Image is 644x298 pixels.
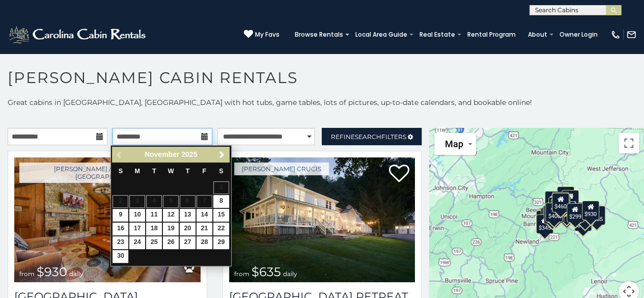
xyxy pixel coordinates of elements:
[216,148,229,161] a: Next
[14,157,201,282] img: Appalachian Mountain Lodge
[523,28,552,42] a: About
[619,133,639,153] button: Toggle fullscreen view
[462,28,521,42] a: Rental Program
[610,30,621,40] img: phone-regular-white.png
[19,162,201,183] a: [PERSON_NAME] / Blowing Rock, [GEOGRAPHIC_DATA]
[180,209,195,222] a: 13
[244,30,279,40] a: My Favs
[213,209,229,222] a: 15
[547,204,565,223] div: $485
[552,192,569,211] div: $565
[355,133,381,141] span: Search
[129,209,145,222] a: 10
[234,162,329,175] a: [PERSON_NAME] Crucis
[197,209,212,222] a: 14
[218,151,226,159] span: Next
[146,223,162,235] a: 18
[146,236,162,249] a: 25
[554,28,603,42] a: Owner Login
[113,250,128,263] a: 30
[576,206,594,225] div: $299
[168,168,174,175] span: Wednesday
[180,223,195,235] a: 20
[163,236,179,249] a: 26
[251,264,281,279] span: $635
[229,157,415,282] a: Valley Farmhouse Retreat from $635 daily
[152,168,156,175] span: Tuesday
[545,191,562,210] div: $635
[113,223,128,235] a: 16
[588,205,605,225] div: $355
[19,270,35,278] span: from
[14,157,201,282] a: Appalachian Mountain Lodge from $930 daily
[69,270,83,278] span: daily
[213,236,229,249] a: 29
[8,24,149,45] img: White-1-2.png
[557,186,574,205] div: $320
[113,236,128,249] a: 23
[388,164,409,185] a: Add to favorites
[552,193,569,212] div: $460
[536,214,553,234] div: $345
[37,264,67,279] span: $930
[545,203,563,222] div: $400
[129,223,145,235] a: 17
[146,209,162,222] a: 11
[113,209,128,222] a: 9
[544,204,561,224] div: $325
[414,28,460,42] a: Real Estate
[562,190,579,209] div: $250
[129,236,145,249] a: 24
[145,150,179,158] span: November
[186,168,190,175] span: Thursday
[350,28,412,42] a: Local Area Guide
[181,150,197,158] span: 2025
[234,270,249,278] span: from
[213,223,229,235] a: 22
[558,204,575,223] div: $315
[229,157,415,282] img: Valley Farmhouse Retreat
[575,211,592,231] div: $365
[434,133,476,155] button: Change map style
[582,201,599,220] div: $930
[203,168,207,175] span: Friday
[180,236,195,249] a: 27
[163,223,179,235] a: 19
[626,30,636,40] img: mail-regular-white.png
[119,168,123,175] span: Sunday
[290,28,348,42] a: Browse Rentals
[163,209,179,222] a: 12
[331,133,406,141] span: Refine Filters
[283,270,297,278] span: daily
[255,30,279,39] span: My Favs
[567,203,584,222] div: $299
[135,168,141,175] span: Monday
[444,139,463,149] span: Map
[197,236,212,249] a: 28
[197,223,212,235] a: 21
[322,128,422,145] a: RefineSearchFilters
[219,168,223,175] span: Saturday
[213,195,229,208] a: 8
